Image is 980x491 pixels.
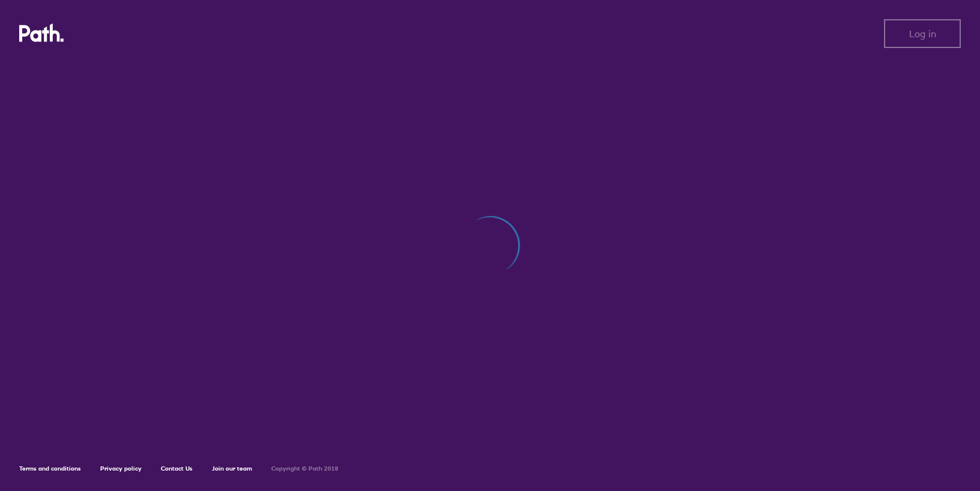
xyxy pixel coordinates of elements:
[271,465,338,472] h6: Copyright © Path 2018
[909,28,936,39] span: Log in
[884,19,961,48] button: Log in
[100,465,142,472] a: Privacy policy
[161,465,193,472] a: Contact Us
[19,465,81,472] a: Terms and conditions
[212,465,252,472] a: Join our team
